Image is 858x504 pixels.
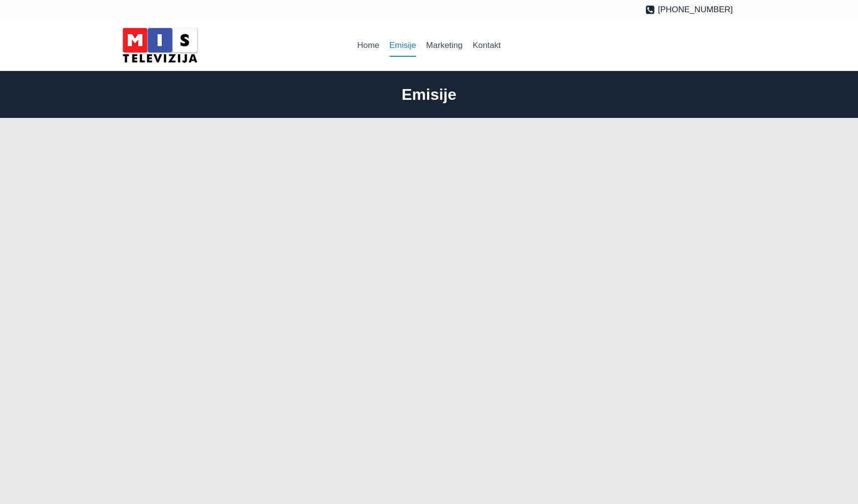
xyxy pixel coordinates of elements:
a: Marketing [421,34,468,57]
iframe: Banjaluka 9 Maj DAN BOBJEDE [541,389,733,497]
iframe: Serbian Film Festival | Sydney 2025 [125,141,317,250]
img: MIS Television [118,24,202,66]
h1: Emisije [125,83,733,106]
a: Kontakt [468,34,506,57]
iframe: U Fokusu - Obeležavanje 100 godina od rođenja Radojke Živković, umetnice na harmonici [125,389,317,497]
span: [PHONE_NUMBER] [658,3,733,16]
a: Home [352,34,384,57]
a: Emisije [384,34,421,57]
iframe: VIDOVDAN 2024 | NSW SERBIAN SCHOOLS’ RECITAL [125,265,317,373]
iframe: Srbi za srbe - za porodicu Đeković [333,141,525,250]
iframe: St Sava College - The Tower [541,265,733,373]
nav: Primary [352,34,506,57]
iframe: Promocija knjige "So i svetlost" - Autor o. Nemanja Mrđenović [333,389,525,497]
iframe: PROTOJEREJ-STAVROFOR PROF. DR. Miloš Vesin - CO Sveti Nikola Blacktown NSW Australia [333,265,525,373]
a: [PHONE_NUMBER] [645,3,733,16]
iframe: Serbian Film Festival | Sydney 2024 [541,141,733,250]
